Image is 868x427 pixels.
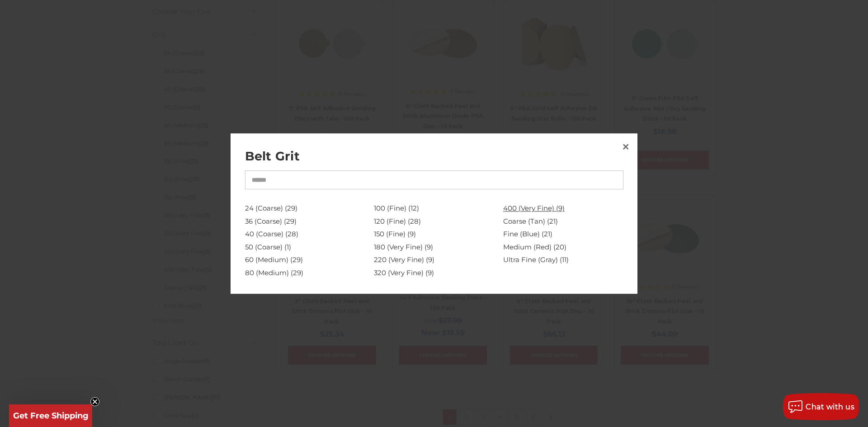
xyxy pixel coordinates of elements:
a: 24 (Coarse) (29) [245,202,365,216]
span: × [622,138,630,155]
a: 400 (Very Fine) (9) [503,202,623,216]
a: 320 (Very Fine) (9) [374,267,494,280]
a: Close [618,140,633,154]
a: 120 (Fine) (28) [374,215,494,228]
span: Get Free Shipping [13,411,89,421]
a: 60 (Medium) (29) [245,254,365,267]
a: 220 (Very Fine) (9) [374,254,494,267]
a: Coarse (Tan) (21) [503,215,623,228]
button: Chat with us [783,393,859,420]
a: Ultra Fine (Gray) (11) [503,254,623,267]
div: Get Free ShippingClose teaser [9,404,92,427]
a: Fine (Blue) (21) [503,228,623,241]
a: Medium (Red) (20) [503,241,623,254]
a: 80 (Medium) (29) [245,267,365,280]
a: 50 (Coarse) (1) [245,241,365,254]
h1: Belt Grit [245,147,623,166]
a: 40 (Coarse) (28) [245,228,365,241]
button: Close teaser [90,397,99,406]
a: 180 (Very Fine) (9) [374,241,494,254]
a: 36 (Coarse) (29) [245,215,365,228]
span: Chat with us [806,403,854,411]
a: 150 (Fine) (9) [374,228,494,241]
a: 100 (Fine) (12) [374,202,494,216]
